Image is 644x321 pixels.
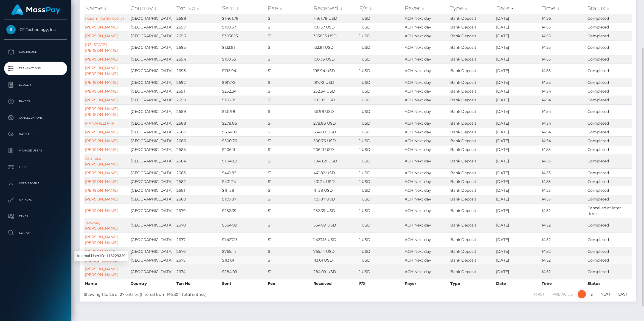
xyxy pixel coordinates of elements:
[129,177,175,186] td: [GEOGRAPHIC_DATA]
[586,168,632,177] td: Completed
[6,97,65,105] p: Payees
[175,23,221,31] td: 2697
[405,68,431,73] span: ACH Next day
[6,179,65,188] p: User Profile
[312,145,358,154] td: 206.11 USD
[85,89,118,94] a: [PERSON_NAME]
[405,45,431,50] span: ACH Next day
[6,114,65,122] p: Cancellations
[312,119,358,128] td: 278.86 USD
[586,14,632,23] td: Completed
[175,136,221,145] td: 2686
[405,208,431,213] span: ACH Next day
[85,138,118,143] a: [PERSON_NAME]
[586,96,632,104] td: Completed
[578,290,586,298] a: 1
[221,119,266,128] td: $278.86
[449,177,494,186] td: Bank Deposit
[449,168,494,177] td: Bank Deposit
[4,45,67,59] a: Dashboard
[405,16,431,21] span: ACH Next day
[312,168,358,177] td: 441.82 USD
[4,144,67,157] a: Manage Users
[85,106,118,117] a: [PERSON_NAME] [PERSON_NAME]
[85,170,118,175] a: [PERSON_NAME]
[586,104,632,119] td: Completed
[495,3,540,14] th: Date: activate to sort column ascending
[312,40,358,55] td: 132.81 USD
[85,197,118,202] a: [PERSON_NAME]
[266,136,312,145] td: $1
[495,40,540,55] td: [DATE]
[358,177,403,186] td: 1 USD
[85,121,114,126] a: MANAHELI MIR
[405,89,431,94] span: ACH Next day
[449,3,494,14] th: Type: activate to sort column ascending
[85,208,118,213] a: [PERSON_NAME]
[449,64,494,78] td: Bank Deposit
[495,87,540,96] td: [DATE]
[586,154,632,168] td: Completed
[221,55,266,64] td: $100.35
[449,87,494,96] td: Bank Deposit
[221,96,266,104] td: $106.09
[6,81,65,89] p: Ledger
[540,186,586,195] td: 14:53
[129,168,175,177] td: [GEOGRAPHIC_DATA]
[358,128,403,136] td: 1 USD
[129,64,175,78] td: [GEOGRAPHIC_DATA]
[129,87,175,96] td: [GEOGRAPHIC_DATA]
[586,119,632,128] td: Completed
[597,290,614,298] a: Next
[405,25,431,30] span: ACH Next day
[129,218,175,233] td: [GEOGRAPHIC_DATA]
[129,186,175,195] td: [GEOGRAPHIC_DATA]
[540,55,586,64] td: 14:55
[266,177,312,186] td: $1
[312,87,358,96] td: 232.34 USD
[85,188,118,193] a: [PERSON_NAME]
[175,177,221,186] td: 2682
[266,55,312,64] td: $1
[312,78,358,87] td: 197.72 USD
[405,147,431,152] span: ACH Next day
[175,40,221,55] td: 2695
[495,23,540,31] td: [DATE]
[85,179,118,184] a: [PERSON_NAME]
[449,136,494,145] td: Bank Deposit
[586,31,632,40] td: Completed
[540,96,586,104] td: 14:54
[221,78,266,87] td: $197.72
[84,3,129,14] th: Name: activate to sort column ascending
[540,3,586,14] th: Time: activate to sort column ascending
[495,55,540,64] td: [DATE]
[221,218,266,233] td: $564.99
[266,128,312,136] td: $1
[221,168,266,177] td: $441.82
[495,119,540,128] td: [DATE]
[4,111,67,125] a: Cancellations
[4,160,67,174] a: Links
[405,269,431,274] span: ACH Next day
[312,14,358,23] td: 1,461.78 USD
[4,27,67,32] span: ICF Technology, Inc.
[358,3,403,14] th: F/X: activate to sort column ascending
[6,229,65,237] p: Search
[11,4,60,15] img: MassPay Logo
[495,168,540,177] td: [DATE]
[266,3,312,14] th: Fee: activate to sort column ascending
[175,218,221,233] td: 2678
[405,33,431,38] span: ACH Next day
[586,87,632,96] td: Completed
[85,65,118,76] a: [PERSON_NAME] [PERSON_NAME]
[266,78,312,87] td: $1
[6,48,65,56] p: Dashboard
[266,119,312,128] td: $1
[129,55,175,64] td: [GEOGRAPHIC_DATA]
[129,78,175,87] td: [GEOGRAPHIC_DATA]
[405,223,431,228] span: ACH Next day
[129,104,175,119] td: [GEOGRAPHIC_DATA]
[85,98,118,102] a: [PERSON_NAME]
[540,168,586,177] td: 14:53
[586,136,632,145] td: Completed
